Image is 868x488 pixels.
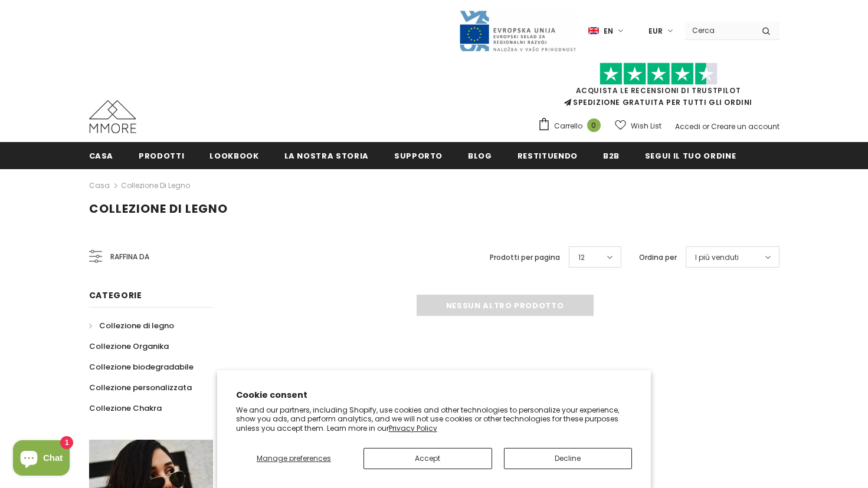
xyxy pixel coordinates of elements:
span: Wish List [631,120,661,132]
span: Blog [468,150,492,161]
img: Javni Razpis [458,9,577,52]
span: Collezione Organika [89,341,169,352]
span: en [604,25,613,37]
a: Segui il tuo ordine [645,142,736,169]
inbox-online-store-chat: Shopify online store chat [9,440,73,479]
span: Lookbook [209,150,258,161]
span: supporto [394,150,443,161]
button: Manage preferences [236,448,352,469]
a: B2B [603,142,620,169]
span: 0 [587,118,601,132]
a: Collezione Organika [89,336,169,357]
span: I più venduti [695,252,739,263]
span: SPEDIZIONE GRATUITA PER TUTTI GLI ORDINI [538,68,779,107]
a: Creare un account [711,121,779,131]
img: i-lang-1.png [588,26,599,36]
a: Accedi [675,121,700,131]
span: or [702,121,709,131]
span: Casa [89,150,114,161]
a: Acquista le recensioni di TrustPilot [576,85,741,95]
span: Prodotti [139,150,184,161]
a: supporto [394,142,443,169]
a: Collezione di legno [89,315,174,336]
label: Ordina per [639,252,677,263]
a: Collezione Chakra [89,398,162,418]
img: Casi MMORE [89,100,136,133]
span: Segui il tuo ordine [645,150,736,161]
span: Collezione biodegradabile [89,361,194,372]
span: Collezione Chakra [89,403,162,414]
a: Collezione personalizzata [89,377,192,398]
a: Collezione biodegradabile [89,357,194,377]
img: Fidati di Pilot Stars [600,62,718,85]
input: Search Site [685,22,753,39]
span: B2B [603,150,620,161]
a: Carrello 0 [538,117,607,135]
a: Wish List [615,116,661,136]
a: Collezione di legno [121,180,190,190]
button: Accept [363,448,492,469]
a: La nostra storia [284,142,369,169]
span: Carrello [554,120,582,132]
a: Blog [468,142,492,169]
a: Prodotti [139,142,184,169]
a: Casa [89,179,110,193]
button: Decline [504,448,633,469]
span: Manage preferences [257,453,331,463]
a: Casa [89,142,114,169]
span: Raffina da [110,250,149,263]
span: La nostra storia [284,150,369,161]
h2: Cookie consent [236,389,633,401]
p: We and our partners, including Shopify, use cookies and other technologies to personalize your ex... [236,405,633,433]
a: Restituendo [517,142,578,169]
span: Collezione personalizzata [89,382,192,393]
a: Javni Razpis [458,25,577,35]
span: Collezione di legno [89,200,228,217]
a: Privacy Policy [389,423,437,433]
span: Collezione di legno [99,320,174,331]
span: 12 [578,252,585,263]
a: Lookbook [209,142,258,169]
span: Categorie [89,289,142,301]
label: Prodotti per pagina [490,252,560,263]
span: EUR [648,25,663,37]
span: Restituendo [517,150,578,161]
